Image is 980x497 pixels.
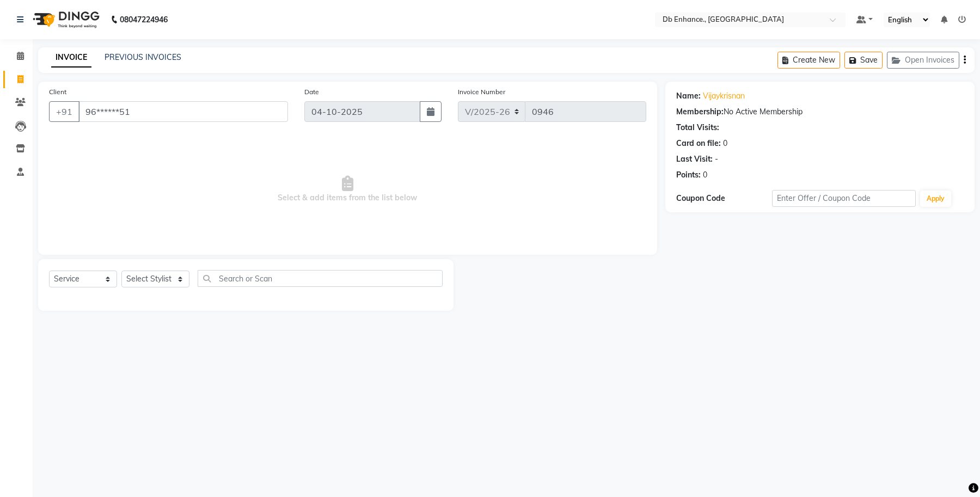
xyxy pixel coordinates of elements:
div: Points: [676,169,701,181]
input: Search or Scan [198,270,443,287]
div: Coupon Code [676,193,772,204]
img: logo [28,4,102,35]
b: 08047224946 [120,4,168,35]
button: Open Invoices [887,52,959,69]
label: Client [49,87,66,97]
a: Vijaykrisnan [703,90,745,102]
input: Search by Name/Mobile/Email/Code [78,101,288,122]
input: Enter Offer / Coupon Code [772,190,916,207]
div: No Active Membership [676,106,964,118]
div: Card on file: [676,138,721,149]
a: INVOICE [51,48,91,68]
a: PREVIOUS INVOICES [105,52,181,62]
label: Date [304,87,319,97]
div: - [715,154,718,165]
button: +91 [49,101,79,122]
div: Total Visits: [676,122,719,133]
span: Select & add items from the list below [49,135,646,244]
div: Last Visit: [676,154,713,165]
button: Apply [920,191,951,207]
div: 0 [723,138,727,149]
button: Create New [777,52,840,69]
label: Invoice Number [458,87,505,97]
div: Membership: [676,106,724,118]
div: 0 [703,169,707,181]
div: Name: [676,90,701,102]
button: Save [844,52,883,69]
